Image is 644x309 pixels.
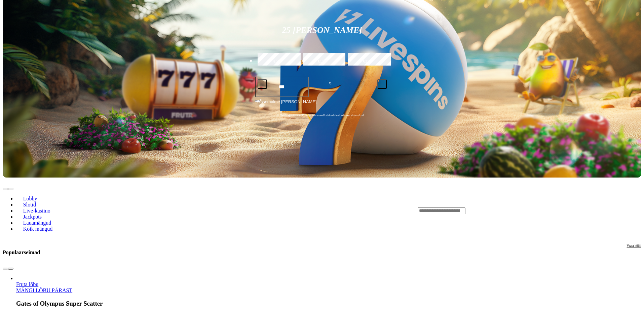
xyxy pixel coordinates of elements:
[377,79,387,89] button: plus icon
[255,98,389,111] button: Sissemakse [PERSON_NAME]
[21,214,44,220] span: Jackpots
[16,281,38,287] a: Gates of Olympus Super Scatter
[16,281,38,287] span: Fruta lõbu
[21,220,54,226] span: Lauamängud
[21,202,39,207] span: Slotid
[16,193,44,203] a: Lobby
[301,52,343,71] label: €150
[258,79,267,89] button: minus icon
[256,52,298,71] label: €50
[3,249,40,256] h3: Populaarseimad
[3,268,8,270] button: prev slide
[16,205,57,216] a: Live-kasiino
[21,208,53,214] span: Live-kasiino
[346,52,388,71] label: €250
[8,188,13,190] button: next slide
[418,207,465,214] input: Search
[16,287,72,293] a: Gates of Olympus Super Scatter
[16,218,58,228] a: Lauamängud
[16,211,49,222] a: Jackpots
[329,80,331,86] span: €
[3,184,404,237] nav: Lobby
[16,224,60,234] a: Kõik mängud
[260,98,262,102] span: €
[21,196,40,201] span: Lobby
[3,188,8,190] button: prev slide
[21,226,55,232] span: Kõik mängud
[627,244,641,247] span: Vaata kõiki
[3,178,641,243] header: Lobby
[257,99,317,111] span: Sissemakse [PERSON_NAME]
[8,268,13,270] button: next slide
[16,199,43,209] a: Slotid
[627,244,641,261] a: Vaata kõiki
